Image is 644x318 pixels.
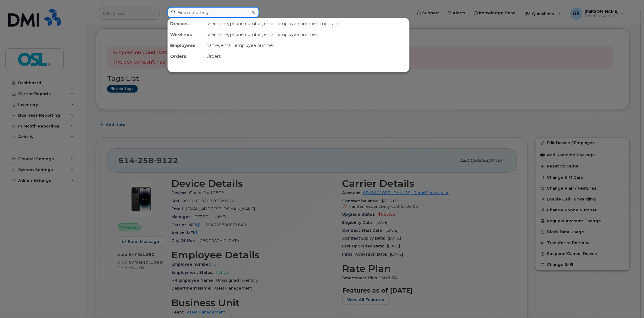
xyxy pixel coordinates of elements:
div: Orders [168,51,204,62]
div: username, phone number, email, employee number [204,29,409,40]
div: Devices [168,18,204,29]
div: Wirelines [168,29,204,40]
div: name, email, employee number [204,40,409,51]
input: Find something... [167,7,259,18]
div: Orders [204,51,409,62]
div: username, phone number, email, employee number, imei, sim [204,18,409,29]
div: Employees [168,40,204,51]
